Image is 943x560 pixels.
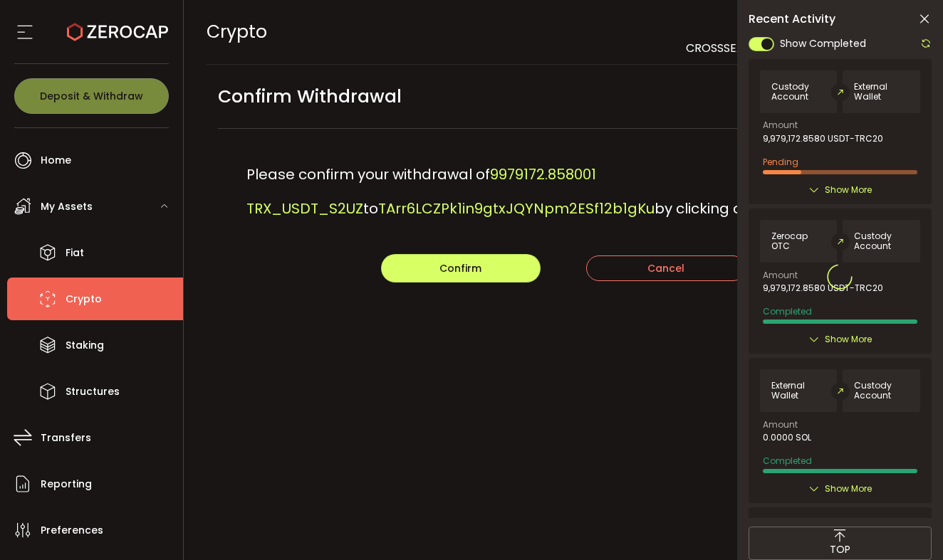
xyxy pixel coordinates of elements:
[773,406,943,560] iframe: Chat Widget
[439,261,481,275] span: Confirm
[66,289,102,310] span: Crypto
[363,199,378,218] span: to
[41,428,91,448] span: Transfers
[686,40,920,56] span: CROSSSEA TRADING CO LIMITED (ed6eb9)
[41,474,92,495] span: Reporting
[40,91,143,101] span: Deposit & Withdraw
[41,196,93,217] span: My Assets
[66,243,84,263] span: Fiat
[66,335,104,356] span: Staking
[773,406,943,560] div: 聊天小组件
[647,261,684,275] span: Cancel
[378,199,655,218] span: TArr6LCZPk1in9gtxJQYNpm2ESf12b1gKu
[655,199,856,218] span: by clicking on the link below.
[749,14,835,25] span: Recent Activity
[381,254,541,282] button: Confirm
[41,150,71,171] span: Home
[14,78,169,114] button: Deposit & Withdraw
[207,19,267,44] span: Crypto
[586,255,746,281] button: Cancel
[66,381,120,402] span: Structures
[246,164,490,184] span: Please confirm your withdrawal of
[218,80,402,112] span: Confirm Withdrawal
[41,520,103,541] span: Preferences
